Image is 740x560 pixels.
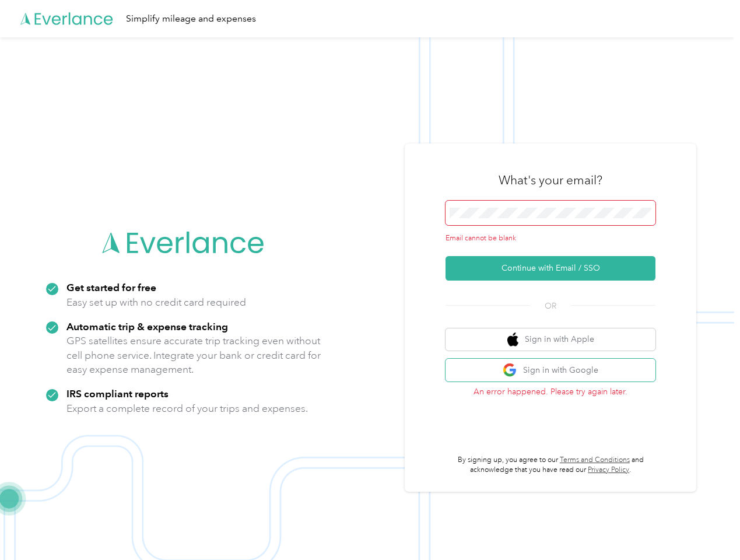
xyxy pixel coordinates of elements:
p: By signing up, you agree to our and acknowledge that you have read our . [446,455,655,475]
img: google logo [503,363,517,377]
div: Email cannot be blank [446,233,655,244]
a: Terms and Conditions [560,456,630,464]
p: Easy set up with no credit card required [66,295,246,310]
img: apple logo [507,332,519,347]
strong: Get started for free [66,281,156,293]
a: Privacy Policy [588,466,629,474]
strong: IRS compliant reports [66,387,169,400]
strong: Automatic trip & expense tracking [66,320,228,332]
button: apple logoSign in with Apple [446,328,655,351]
h3: What's your email? [499,172,602,188]
button: Continue with Email / SSO [446,256,655,281]
button: google logoSign in with Google [446,359,655,381]
p: Export a complete record of your trips and expenses. [66,401,308,416]
p: An error happened. Please try again later. [446,386,655,398]
span: OR [530,300,571,312]
p: GPS satellites ensure accurate trip tracking even without cell phone service. Integrate your bank... [66,334,321,377]
div: Simplify mileage and expenses [126,12,256,26]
